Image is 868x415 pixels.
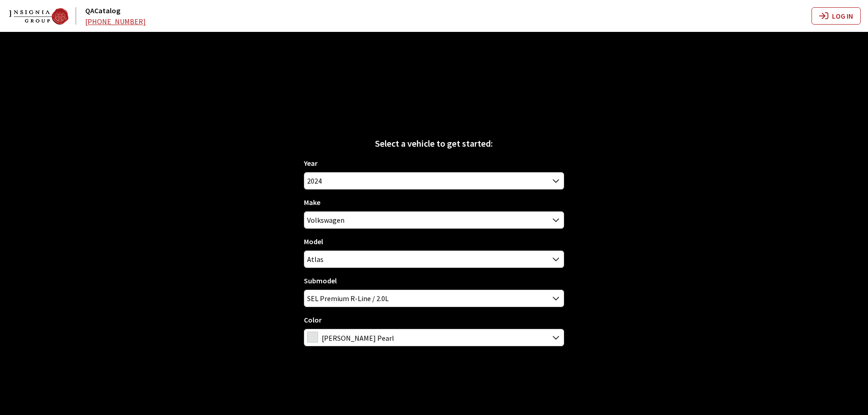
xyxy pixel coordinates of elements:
span: 2024 [304,172,564,190]
button: Log In [812,7,861,25]
span: Volkswagen [304,211,564,229]
span: 2024 [304,173,564,189]
label: Model [304,236,323,247]
span: Opal White Pearl [304,329,564,346]
label: Make [304,197,320,208]
a: QACatalog logo [9,7,83,25]
label: Color [304,314,322,325]
span: Opal White Pearl [304,329,564,346]
span: Atlas [304,251,564,268]
span: SEL Premium R-Line / 2.0L [304,290,564,307]
label: Submodel [304,275,337,286]
label: Year [304,158,318,169]
span: Volkswagen [304,212,564,228]
a: QACatalog [85,6,120,15]
a: [PHONE_NUMBER] [85,17,146,26]
img: Dashboard [9,8,68,25]
span: SEL Premium R-Line / 2.0L [304,290,564,307]
span: [PERSON_NAME] Pearl [322,333,394,343]
div: Select a vehicle to get started: [304,137,564,150]
span: Atlas [304,251,564,267]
